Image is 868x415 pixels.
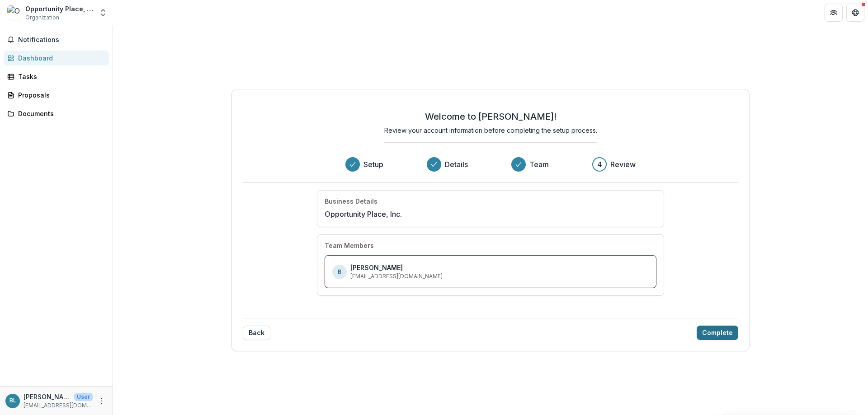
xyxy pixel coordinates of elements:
h3: Review [610,159,636,170]
p: [PERSON_NAME] [24,392,71,401]
h3: Setup [363,159,383,170]
button: Open entity switcher [97,4,109,22]
p: [EMAIL_ADDRESS][DOMAIN_NAME] [24,401,93,410]
button: Complete [697,326,738,340]
div: Tasks [18,72,102,81]
a: Tasks [4,69,109,84]
h3: Team [529,159,549,170]
div: Opportunity Place, Inc. [25,4,93,14]
div: 4 [597,159,602,170]
p: Review your account information before completing the setup process. [384,126,597,135]
button: Notifications [4,33,109,47]
h4: Business Details [325,198,377,205]
button: Partners [825,4,843,22]
button: Back [243,326,270,340]
h4: Team Members [325,242,374,250]
h3: Details [445,159,468,170]
h2: Welcome to [PERSON_NAME]! [425,111,557,122]
a: Documents [4,106,109,121]
p: [EMAIL_ADDRESS][DOMAIN_NAME] [350,272,443,280]
button: More [96,396,107,406]
p: User [74,393,93,401]
div: Documents [18,109,102,118]
div: Balon Loften [9,398,16,404]
a: Proposals [4,88,109,103]
span: Notifications [18,36,105,44]
div: Progress [345,157,636,172]
p: [PERSON_NAME] [350,263,403,272]
span: Organization [25,14,59,22]
img: Opportunity Place, Inc. [7,5,22,20]
p: B [338,268,341,276]
button: Get Help [846,4,864,22]
p: Opportunity Place, Inc. [325,209,402,219]
div: Dashboard [18,53,102,63]
a: Dashboard [4,51,109,65]
div: Proposals [18,90,102,100]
